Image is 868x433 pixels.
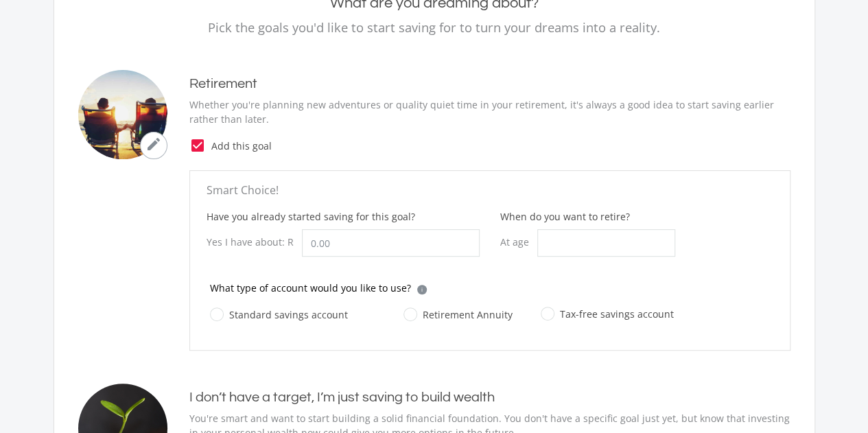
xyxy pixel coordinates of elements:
label: Have you already started saving for this goal? [207,209,415,224]
p: Pick the goals you'd like to start saving for to turn your dreams into a reality. [78,18,790,37]
label: Tax-free savings account [541,305,674,323]
p: Whether you're planning new adventures or quality quiet time in your retirement, it's always a go... [189,97,790,126]
i: mode_edit [145,136,162,152]
button: mode_edit [140,132,167,159]
p: Smart Choice! [207,182,773,198]
span: Add this goal [206,139,790,153]
label: When do you want to retire? [500,209,630,224]
div: i [417,285,427,294]
label: Retirement Annuity [403,306,513,323]
p: What type of account would you like to use? [210,281,411,295]
div: Yes I have about: R [207,229,302,255]
div: At age [500,229,537,255]
label: Standard savings account [210,306,348,323]
h4: Retirement [189,75,790,92]
i: check_box [189,137,206,154]
input: 0.00 [302,229,480,257]
h4: I don’t have a target, I’m just saving to build wealth [189,389,790,406]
